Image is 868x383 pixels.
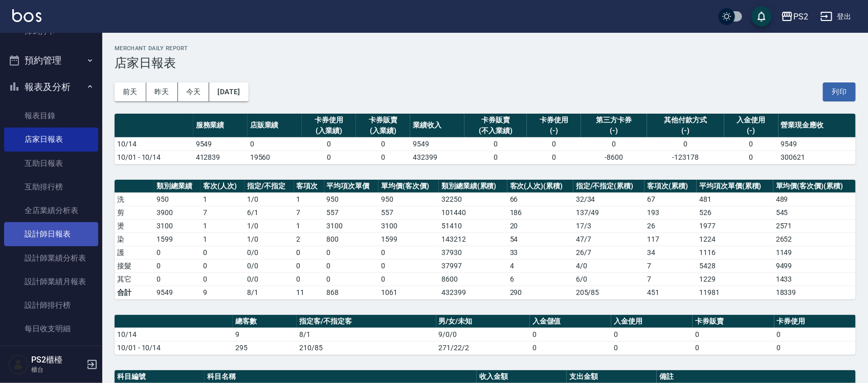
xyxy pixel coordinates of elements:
[773,286,856,299] td: 18339
[697,219,773,232] td: 1977
[4,199,98,222] a: 全店業績分析表
[294,180,324,193] th: 客項次
[647,151,724,164] td: -123178
[233,341,297,354] td: 295
[507,286,573,299] td: 290
[778,114,856,138] th: 營業現金應收
[297,328,436,341] td: 8/1
[324,232,379,246] td: 800
[697,286,773,299] td: 11981
[697,180,773,193] th: 平均項次單價(累積)
[193,114,248,138] th: 服務業績
[359,125,408,136] div: (入業績)
[778,137,856,151] td: 9549
[115,151,193,164] td: 10/01 - 10/14
[573,206,644,219] td: 137 / 49
[297,315,436,328] th: 指定客/不指定客
[773,193,856,206] td: 489
[201,219,244,232] td: 1
[31,355,83,365] h5: PS2櫃檯
[773,206,856,219] td: 545
[697,246,773,259] td: 1116
[724,137,778,151] td: 0
[644,286,697,299] td: 451
[201,272,244,286] td: 0
[115,272,154,286] td: 其它
[530,315,611,328] th: 入金儲值
[4,47,98,74] button: 預約管理
[12,9,41,22] img: Logo
[529,115,578,125] div: 卡券使用
[178,82,210,101] button: 今天
[778,151,856,164] td: 300621
[573,193,644,206] td: 32 / 34
[8,354,29,375] img: Person
[248,114,302,138] th: 店販業績
[774,328,856,341] td: 0
[4,175,98,199] a: 互助排行榜
[581,137,647,151] td: 0
[527,137,581,151] td: 0
[154,219,201,232] td: 3100
[4,222,98,246] a: 設計師日報表
[115,180,856,300] table: a dense table
[4,317,98,341] a: 每日收支明細
[115,341,233,354] td: 10/01 - 10/14
[644,272,697,286] td: 7
[379,232,439,246] td: 1599
[507,206,573,219] td: 186
[154,193,201,206] td: 950
[507,219,573,232] td: 20
[324,259,379,272] td: 0
[115,114,856,164] table: a dense table
[294,193,324,206] td: 1
[379,206,439,219] td: 557
[611,341,693,354] td: 0
[693,328,774,341] td: 0
[4,104,98,127] a: 報表目錄
[115,219,154,232] td: 燙
[436,341,530,354] td: 271/22/2
[115,193,154,206] td: 洗
[115,315,856,355] table: a dense table
[193,137,248,151] td: 9549
[193,151,248,164] td: 412839
[573,246,644,259] td: 26 / 7
[584,115,644,125] div: 第三方卡券
[356,151,410,164] td: 0
[244,246,294,259] td: 0 / 0
[644,206,697,219] td: 193
[507,180,573,193] th: 客次(人次)(累積)
[464,137,527,151] td: 0
[439,206,507,219] td: 101440
[379,272,439,286] td: 0
[4,152,98,175] a: 互助日報表
[233,328,297,341] td: 9
[379,180,439,193] th: 單均價(客次價)
[4,270,98,293] a: 設計師業績月報表
[439,232,507,246] td: 143212
[581,151,647,164] td: -8600
[410,114,464,138] th: 業績收入
[201,232,244,246] td: 1
[356,137,410,151] td: 0
[379,219,439,232] td: 3100
[507,193,573,206] td: 66
[439,272,507,286] td: 8600
[233,315,297,328] th: 總客數
[573,272,644,286] td: 6 / 0
[644,180,697,193] th: 客項次(累積)
[823,82,856,101] button: 列印
[244,259,294,272] td: 0 / 0
[294,206,324,219] td: 7
[777,6,812,27] button: PS2
[697,272,773,286] td: 1229
[304,115,353,125] div: 卡券使用
[573,180,644,193] th: 指定/不指定(累積)
[201,193,244,206] td: 1
[573,219,644,232] td: 17 / 3
[379,193,439,206] td: 950
[302,151,356,164] td: 0
[527,151,581,164] td: 0
[584,125,644,136] div: (-)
